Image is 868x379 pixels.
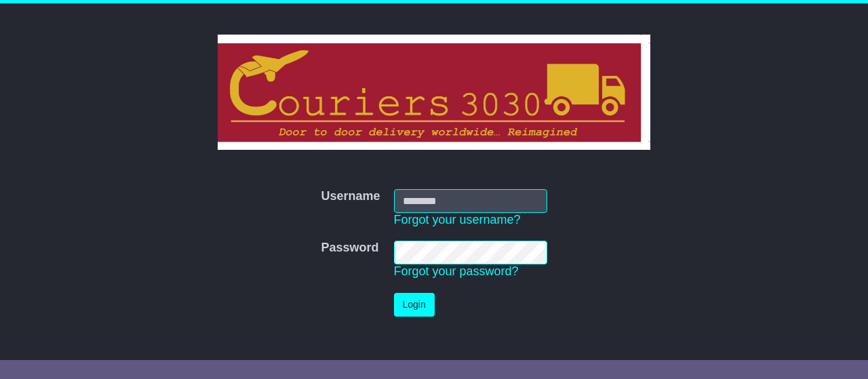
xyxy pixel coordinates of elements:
[321,241,378,256] label: Password
[394,293,435,317] button: Login
[394,213,521,226] a: Forgot your username?
[321,189,380,204] label: Username
[218,35,651,150] img: Couriers 3030
[394,264,519,278] a: Forgot your password?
